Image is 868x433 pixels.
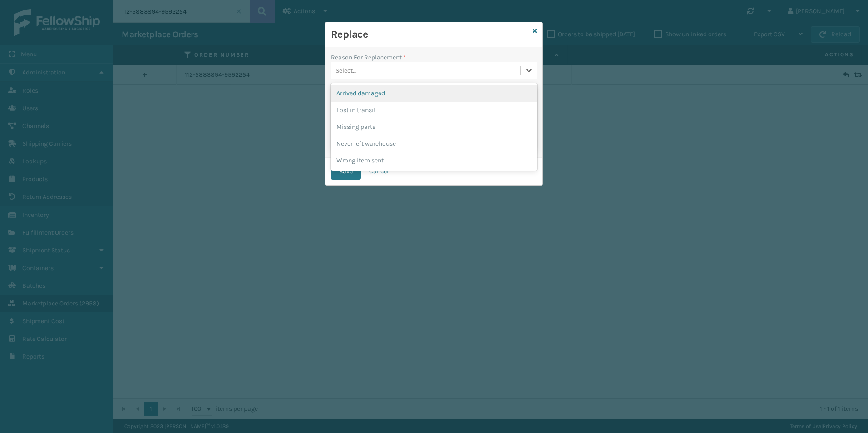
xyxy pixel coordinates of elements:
button: Save [331,163,361,180]
div: Wrong item sent [331,152,537,169]
div: Never left warehouse [331,135,537,152]
button: Cancel [361,163,397,180]
div: Lost in transit [331,102,537,118]
h3: Replace [331,28,529,41]
div: Missing parts [331,118,537,135]
div: Arrived damaged [331,85,537,102]
label: Reason For Replacement [331,53,406,62]
div: Select... [335,66,357,75]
